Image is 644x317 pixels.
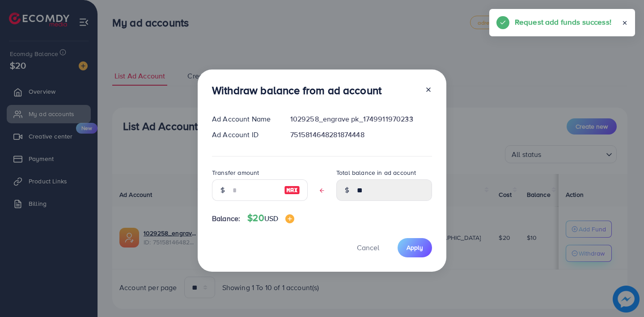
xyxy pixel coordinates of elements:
[212,84,381,97] h3: Withdraw balance from ad account
[283,114,439,124] div: 1029258_engrave pk_1749911970233
[264,213,278,223] span: USD
[346,238,390,257] button: Cancel
[212,168,259,177] label: Transfer amount
[212,213,240,224] span: Balance:
[357,243,379,252] span: Cancel
[515,16,611,28] h5: Request add funds success!
[336,168,416,177] label: Total balance in ad account
[283,130,439,140] div: 7515814648281874448
[205,114,283,124] div: Ad Account Name
[407,243,423,252] span: Apply
[247,213,294,224] h4: $20
[285,214,294,223] img: image
[398,238,432,257] button: Apply
[284,185,300,195] img: image
[205,130,283,140] div: Ad Account ID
